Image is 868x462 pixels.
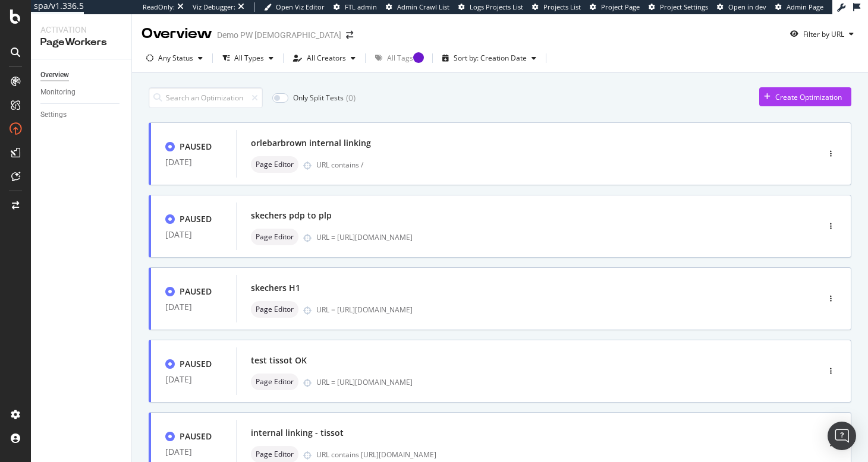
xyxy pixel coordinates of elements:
span: Page Editor [256,161,294,168]
a: Project Settings [649,2,708,12]
div: Settings [40,109,67,121]
div: Create Optimization [775,92,842,102]
div: neutral label [251,156,298,173]
div: Demo PW [DEMOGRAPHIC_DATA] [217,29,341,41]
div: URL contains [URL][DOMAIN_NAME] [316,450,768,460]
a: Overview [40,69,123,81]
div: Tooltip anchor [413,52,424,63]
div: All Tags [387,55,413,62]
a: FTL admin [334,2,377,12]
div: ReadOnly: [143,2,175,12]
div: skechers pdp to plp [251,210,332,221]
div: Filter by URL [803,29,844,39]
button: Sort by: Creation Date [438,49,541,68]
a: Monitoring [40,86,123,99]
div: URL = [URL][DOMAIN_NAME] [316,377,768,387]
div: arrow-right-arrow-left [346,31,353,39]
button: Create Optimization [759,87,851,106]
span: Open in dev [728,2,766,11]
a: Admin Crawl List [386,2,449,12]
div: test tissot OK [251,355,307,366]
div: Any Status [158,55,193,62]
div: URL = [URL][DOMAIN_NAME] [316,305,768,315]
a: Admin Page [775,2,823,12]
a: Logs Projects List [458,2,523,12]
div: orlebarbrown internal linking [251,137,371,149]
div: URL contains / [316,160,768,170]
div: Activation [40,24,122,36]
span: FTL admin [345,2,377,11]
div: [DATE] [165,302,222,312]
div: ( 0 ) [346,92,356,104]
button: All Tags [370,49,427,68]
span: Page Editor [256,306,294,313]
div: URL = [URL][DOMAIN_NAME] [316,232,768,242]
div: neutral label [251,374,298,390]
span: Project Settings [660,2,708,11]
div: skechers H1 [251,282,300,294]
div: Overview [141,24,212,44]
div: neutral label [251,229,298,245]
div: PAUSED [180,286,212,298]
div: PAUSED [180,358,212,370]
button: Filter by URL [785,24,858,43]
div: Only Split Tests [293,93,344,103]
div: Sort by: Creation Date [454,55,527,62]
div: PAUSED [180,213,212,225]
div: Monitoring [40,86,76,99]
a: Settings [40,109,123,121]
button: Any Status [141,49,207,68]
div: All Creators [307,55,346,62]
div: [DATE] [165,375,222,384]
div: PAUSED [180,431,212,442]
span: Admin Crawl List [397,2,449,11]
a: Open Viz Editor [264,2,325,12]
div: [DATE] [165,447,222,457]
div: All Types [234,55,264,62]
button: All Creators [288,49,360,68]
button: All Types [218,49,278,68]
span: Page Editor [256,378,294,385]
span: Admin Page [787,2,823,11]
span: Project Page [601,2,640,11]
div: neutral label [251,301,298,318]
div: Overview [40,69,69,81]
span: Projects List [543,2,581,11]
a: Project Page [590,2,640,12]
div: [DATE] [165,230,222,239]
div: PageWorkers [40,36,122,49]
span: Open Viz Editor [276,2,325,11]
input: Search an Optimization [149,87,263,108]
span: Logs Projects List [470,2,523,11]
div: Viz Debugger: [193,2,235,12]
span: Page Editor [256,233,294,241]
span: Page Editor [256,451,294,458]
div: Open Intercom Messenger [828,422,856,450]
div: [DATE] [165,157,222,167]
a: Open in dev [717,2,766,12]
div: internal linking - tissot [251,427,344,439]
div: PAUSED [180,141,212,153]
a: Projects List [532,2,581,12]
